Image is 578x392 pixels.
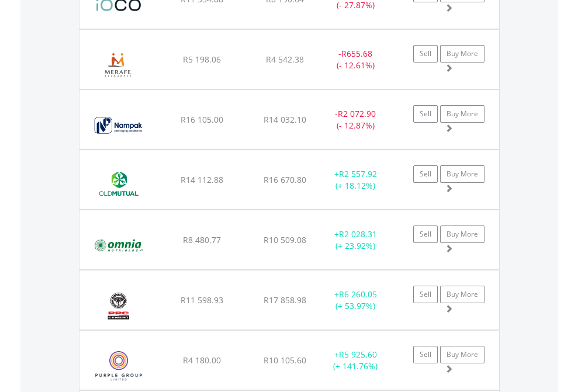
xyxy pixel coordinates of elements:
[264,294,306,306] span: R17 858.98
[440,346,484,363] a: Buy More
[319,289,392,312] div: + (+ 53.97%)
[319,349,392,372] div: + (+ 141.76%)
[413,286,438,303] a: Sell
[339,289,377,300] span: R6 260.05
[413,226,438,243] a: Sell
[339,228,377,240] span: R2 028.31
[264,114,306,125] span: R14 032.10
[183,234,221,245] span: R8 480.77
[264,234,306,245] span: R10 509.08
[319,168,392,192] div: + (+ 18.12%)
[413,45,438,63] a: Sell
[440,105,484,123] a: Buy More
[183,54,221,65] span: R5 198.06
[181,114,223,125] span: R16 105.00
[319,48,392,71] div: - (- 12.61%)
[319,108,392,131] div: - (- 12.87%)
[339,168,377,179] span: R2 557.92
[440,226,484,243] a: Buy More
[85,44,151,86] img: EQU.ZA.MRF.png
[440,45,484,63] a: Buy More
[440,286,484,303] a: Buy More
[264,355,306,366] span: R10 105.60
[341,48,372,59] span: R655.68
[413,346,438,363] a: Sell
[85,225,151,266] img: EQU.ZA.OMN.png
[266,54,304,65] span: R4 542.38
[264,174,306,185] span: R16 670.80
[181,174,223,185] span: R14 112.88
[183,355,221,366] span: R4 180.00
[181,294,223,306] span: R11 598.93
[339,349,377,360] span: R5 925.60
[85,285,151,327] img: EQU.ZA.PPC.png
[319,228,392,252] div: + (+ 23.92%)
[413,105,438,123] a: Sell
[413,165,438,183] a: Sell
[85,165,151,206] img: EQU.ZA.OMU.png
[85,105,151,146] img: EQU.ZA.NPK.png
[85,345,153,387] img: EQU.ZA.PPE.png
[338,108,376,119] span: R2 072.90
[440,165,484,183] a: Buy More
